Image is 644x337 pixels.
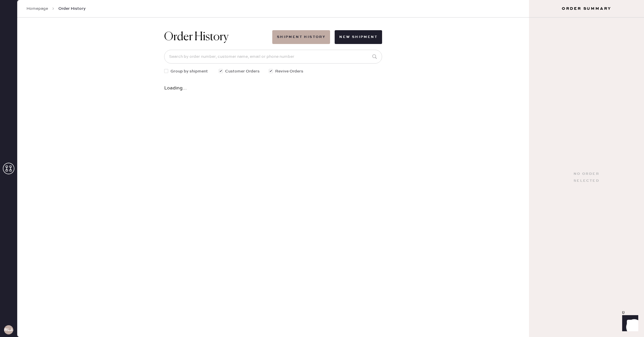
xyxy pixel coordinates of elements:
div: No order selected [574,171,599,184]
span: Revive Orders [275,68,303,74]
span: Group by shipment [170,68,208,74]
input: Search by order number, customer name, email or phone number [164,50,382,64]
button: Shipment History [272,30,330,44]
h3: RLJA [4,328,13,332]
button: New Shipment [335,30,382,44]
span: Customer Orders [225,68,260,74]
span: Order History [58,6,86,12]
h1: Order History [164,30,229,44]
a: Homepage [26,6,48,12]
div: Loading... [164,86,382,91]
iframe: Front Chat [617,311,641,336]
h3: Order Summary [529,6,644,12]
